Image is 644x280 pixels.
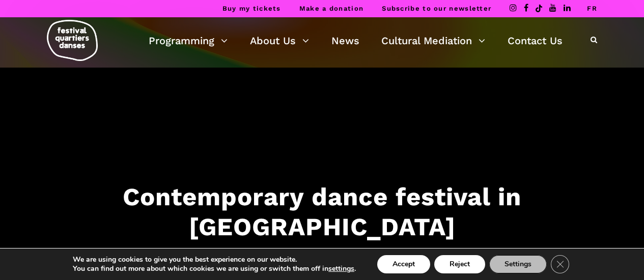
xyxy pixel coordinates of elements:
a: Buy my tickets [222,5,281,12]
button: Reject [434,255,485,273]
button: Accept [377,255,430,273]
a: Programming [149,32,228,49]
button: settings [328,264,354,273]
a: Make a donation [299,5,364,12]
button: Settings [489,255,547,273]
button: Close GDPR Cookie Banner [551,255,569,273]
a: FR [587,5,597,12]
span: [DATE] to [DATE] [10,246,634,262]
img: logo-fqd-med [47,20,98,61]
a: Cultural Mediation [381,32,485,49]
p: We are using cookies to give you the best experience on our website. [73,255,356,264]
a: About Us [250,32,309,49]
a: News [331,32,359,49]
a: Contact Us [508,32,563,49]
p: You can find out more about which cookies we are using or switch them off in . [73,264,356,273]
h3: Contemporary dance festival in [GEOGRAPHIC_DATA] [10,181,634,241]
a: Subscribe to our newsletter [382,5,491,12]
